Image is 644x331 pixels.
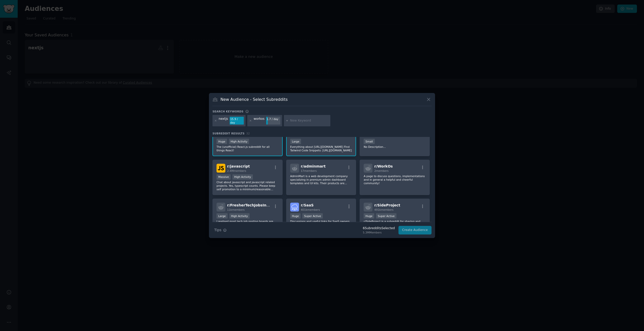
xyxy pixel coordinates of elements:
[364,213,374,219] div: Huge
[217,174,231,180] div: Massive
[374,169,389,172] span: 2 members
[212,226,228,234] button: Tips
[217,139,227,144] div: Huge
[227,203,273,207] span: r/ FresherTechJobsIndia
[217,164,225,173] img: javascript
[290,119,329,123] input: New Keyword
[290,213,301,219] div: Huge
[217,213,228,219] div: Large
[302,213,323,219] div: Super Active
[230,117,244,125] div: 15.9 / day
[290,203,299,211] img: SaaS
[364,174,426,185] p: A page to discuss questions, implementations and in general a helpful and cheerful community!
[374,203,400,207] span: r/ SideProject
[301,203,314,207] span: r/ SaaS
[217,145,279,152] p: The (unofficial) React.js subreddit for all things React!
[232,174,253,180] div: High Activity
[227,164,250,168] span: r/ javascript
[290,174,352,185] p: AdminMart is a web development company specializing in premium admin dashboard templates and UI k...
[246,132,250,135] span: 32
[363,226,395,231] div: 6 Subreddit s Selected
[227,208,245,211] span: 11k members
[217,220,279,230] p: I realised most tech job posting boards are filled with jobs for experienced people, so I made th...
[221,97,288,102] h3: New Audience - Select Subreddits
[301,164,326,168] span: r/ adminmart
[363,231,395,234] div: 5.3M Members
[290,139,301,144] div: Large
[229,213,250,219] div: High Activity
[301,208,320,211] span: 401k members
[229,139,249,144] div: High Activity
[254,117,264,125] div: workos
[214,227,221,233] span: Tips
[364,139,374,144] div: Small
[219,117,228,125] div: nextjs
[374,208,393,211] span: 491k members
[266,117,280,121] div: 1.7 / day
[364,145,426,149] p: No Description...
[376,213,396,219] div: Super Active
[301,169,317,172] span: 17 members
[227,169,246,172] span: 2.4M members
[212,132,245,135] span: Subreddit Results
[217,180,279,191] p: Chat about javascript and javascript related projects. Yes, typescript counts. Please keep self p...
[290,145,352,152] p: Everything about [URL][DOMAIN_NAME] Find Tailwind Code Snippets: [URL][DOMAIN_NAME]
[374,164,393,168] span: r/ WorkOs
[212,110,244,113] h3: Search keywords
[290,220,352,227] p: Discussions and useful links for SaaS owners, online business owners, and more.
[364,220,426,230] p: r/SideProject is a subreddit for sharing and receiving constructive feedback on side projects.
